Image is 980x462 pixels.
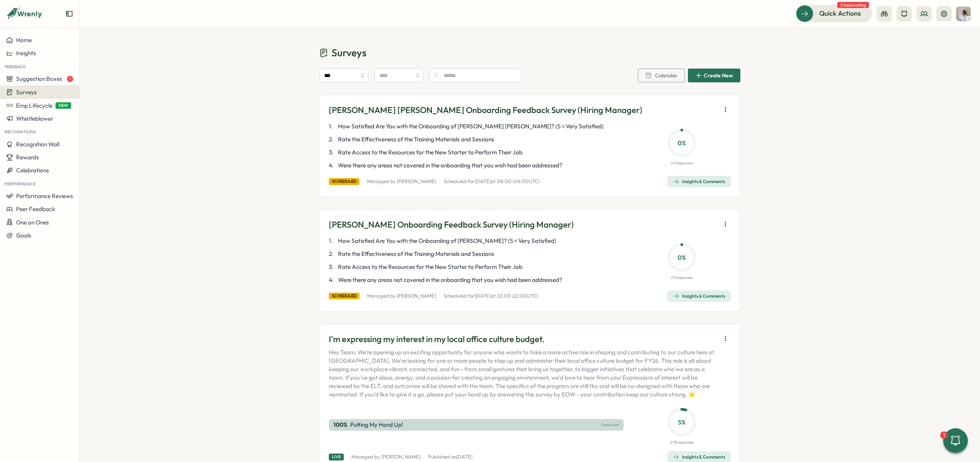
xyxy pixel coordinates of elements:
span: Create New [704,73,733,78]
p: Scheduled for at [444,293,538,300]
div: Insights & Comments [673,454,725,460]
span: Recognition Wall [16,141,59,148]
div: 1 [940,431,948,439]
span: How Satisfied Are You with the Onboarding of [PERSON_NAME]? (5 = Very Satisfied) [338,237,556,245]
p: Scheduled for at [444,178,540,185]
a: [PERSON_NAME] [397,178,436,184]
span: Rate Access to the Resources for the New Starter to Perform Their Job [338,148,523,157]
span: 4 . [329,161,336,170]
span: Calendar [655,73,678,78]
span: 1 [67,76,73,82]
p: 0 / 1 responses [671,160,693,166]
span: Rate the Effectiveness of the Training Materials and Sessions [338,250,494,258]
span: Rewards [16,154,39,161]
div: scheduled [329,293,359,299]
p: Managed by [367,293,436,300]
p: 0 % [670,253,694,262]
span: Peer Feedback [16,205,55,213]
span: Celebrations [16,167,49,174]
span: Goals [16,232,31,239]
p: Putting my hand up! [350,421,403,429]
p: Published on [428,454,472,460]
span: 2 tasks waiting [837,2,869,8]
span: 22:00 [497,293,511,299]
button: Calendar [638,69,685,82]
p: Managed by [351,454,420,460]
span: Insights [16,49,36,57]
a: [PERSON_NAME] [397,293,436,299]
div: scheduled [329,178,359,185]
p: 2 responses [601,421,619,429]
span: [DATE] [475,178,491,184]
span: Home [16,36,32,44]
span: Surveys [332,46,366,59]
p: 0 % [670,138,694,148]
div: Insights & Comments [673,293,725,299]
span: Emp Lifecycle [16,102,52,109]
span: Were there any areas not covered in the onboarding that you wish had been addressed? [338,276,562,284]
span: Quick Actions [819,8,861,18]
span: NEW [56,102,71,109]
span: 1 . [329,122,336,131]
span: Rate the Effectiveness of the Training Materials and Sessions [338,135,494,144]
span: Whistleblower [16,115,53,122]
span: One on Ones [16,219,49,226]
span: 2 . [329,135,336,144]
span: 1 . [329,237,336,245]
p: 100 % [333,421,349,429]
span: 08:00 [497,178,511,184]
span: 4 . [329,276,336,284]
p: 0 / 1 responses [671,275,693,281]
span: 2 . [329,250,336,258]
span: How Satisfied Are You with the Onboarding of [PERSON_NAME] [PERSON_NAME]? (5 = Very Satisfied) [338,122,604,131]
a: [PERSON_NAME] [381,454,420,460]
img: Alejandra Catania [956,7,971,21]
p: [PERSON_NAME] Onboarding Feedback Survey (Hiring Manager) [329,219,574,231]
p: 5 % [670,417,694,427]
span: Suggestion Boxes [16,75,62,82]
span: Surveys [16,88,37,96]
button: Insights & Comments [667,176,731,187]
p: [PERSON_NAME] [PERSON_NAME] Onboarding Feedback Survey (Hiring Manager) [329,104,642,116]
button: Create New [688,69,740,82]
span: ( 22:00 UTC) [512,293,538,299]
span: 3 . [329,263,336,271]
div: Live [329,454,344,460]
div: Insights & Comments [673,179,725,185]
span: Were there any areas not covered in the onboarding that you wish had been addressed? [338,161,562,170]
button: 1 [943,428,968,453]
span: ( 08:00 UTC) [513,178,540,184]
span: [DATE] [456,454,472,460]
button: Quick Actions [796,5,872,22]
span: Performance Reviews [16,192,73,200]
span: Rate Access to the Resources for the New Starter to Perform Their Job [338,263,523,271]
p: Hey Team, We’re opening up an exciting opportunity for anyone who wants to take a more active rol... [329,348,717,399]
p: I'm expressing my interest in my local office culture budget. [329,333,717,345]
p: 2 / 38 responses [670,439,694,446]
p: Managed by [367,178,436,185]
span: 3 . [329,148,336,157]
button: Insights & Comments [667,290,731,302]
button: Expand sidebar [65,10,73,18]
span: [DATE] [475,293,491,299]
